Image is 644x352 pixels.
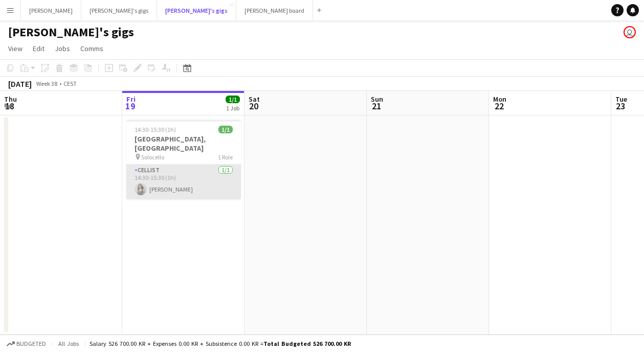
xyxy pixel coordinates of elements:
[126,165,241,199] app-card-role: Cellist1/114:30-15:30 (1h)[PERSON_NAME]
[16,340,46,347] span: Budgeted
[126,120,241,199] app-job-card: 14:30-15:30 (1h)1/1[GEOGRAPHIC_DATA], [GEOGRAPHIC_DATA] Solocello1 RoleCellist1/114:30-15:30 (1h)...
[34,80,59,87] span: Week 38
[3,100,17,112] span: 18
[263,340,351,347] span: Total Budgeted 526 700.00 KR
[5,338,48,349] button: Budgeted
[218,153,233,161] span: 1 Role
[141,153,164,161] span: Solocello
[369,100,383,112] span: 21
[371,95,383,104] span: Sun
[29,42,49,55] a: Edit
[135,126,176,133] span: 14:30-15:30 (1h)
[492,100,506,112] span: 22
[55,44,70,53] span: Jobs
[8,79,32,89] div: [DATE]
[615,95,627,104] span: Tue
[125,100,136,112] span: 19
[63,80,77,87] div: CEST
[236,1,313,20] button: [PERSON_NAME] board
[157,1,236,20] button: [PERSON_NAME]'s gigs
[90,340,351,347] div: Salary 526 700.00 KR + Expenses 0.00 KR + Subsistence 0.00 KR =
[51,42,74,55] a: Jobs
[218,126,233,133] span: 1/1
[493,95,506,104] span: Mon
[249,95,260,104] span: Sat
[247,100,260,112] span: 20
[226,96,240,103] span: 1/1
[614,100,627,112] span: 23
[126,95,136,104] span: Fri
[8,44,23,53] span: View
[80,44,103,53] span: Comms
[21,1,81,20] button: [PERSON_NAME]
[624,26,636,38] app-user-avatar: Hedvig Christiansen
[4,42,27,55] a: View
[126,134,241,153] h3: [GEOGRAPHIC_DATA], [GEOGRAPHIC_DATA]
[81,1,157,20] button: [PERSON_NAME]'s gigs
[4,95,17,104] span: Thu
[56,340,81,347] span: All jobs
[76,42,107,55] a: Comms
[33,44,45,53] span: Edit
[8,25,134,40] h1: [PERSON_NAME]'s gigs
[226,104,239,112] div: 1 Job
